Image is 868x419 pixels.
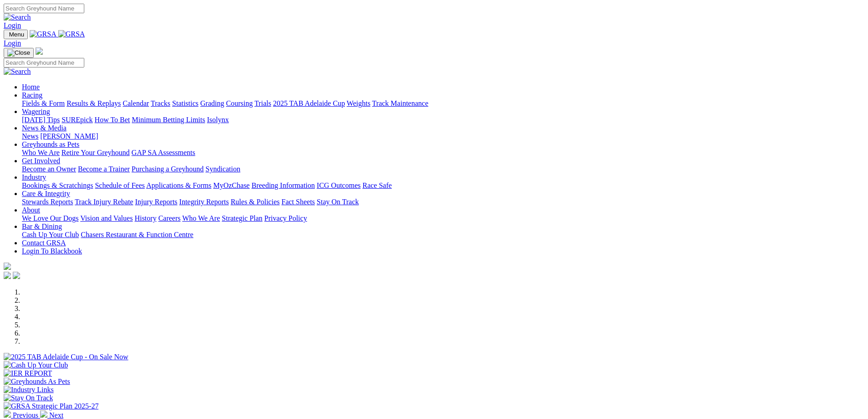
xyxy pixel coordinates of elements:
a: Tracks [151,99,170,107]
div: News & Media [22,132,864,140]
div: Wagering [22,116,864,124]
a: Who We Are [182,214,220,222]
img: Search [4,67,31,76]
a: 2025 TAB Adelaide Cup [273,99,345,107]
input: Search [4,58,84,67]
a: Purchasing a Greyhound [132,165,204,173]
button: Toggle navigation [4,48,34,58]
a: About [22,206,40,214]
input: Search [4,4,84,13]
a: Vision and Values [80,214,133,222]
a: Race Safe [362,181,391,189]
a: Wagering [22,108,50,115]
a: Bar & Dining [22,222,62,230]
div: Get Involved [22,165,864,173]
a: Industry [22,173,46,181]
a: Greyhounds as Pets [22,140,79,148]
div: Greyhounds as Pets [22,149,864,157]
a: Get Involved [22,157,60,165]
a: Become an Owner [22,165,76,173]
div: Racing [22,99,864,108]
img: facebook.svg [4,272,11,279]
img: Stay On Track [4,394,53,402]
a: Stewards Reports [22,198,73,206]
a: Coursing [226,99,253,107]
a: Privacy Policy [264,214,307,222]
img: chevron-right-pager-white.svg [40,410,47,418]
a: Login [4,21,21,29]
a: Retire Your Greyhound [62,149,130,156]
a: Weights [347,99,370,107]
a: GAP SA Assessments [132,149,195,156]
a: Next [40,411,63,419]
span: Previous [13,411,38,419]
a: Home [22,83,40,91]
a: Calendar [123,99,149,107]
img: Search [4,13,31,21]
span: Menu [9,31,24,38]
a: Stay On Track [317,198,359,206]
a: Breeding Information [252,181,315,189]
a: Racing [22,91,42,99]
a: How To Bet [95,116,130,124]
img: logo-grsa-white.png [4,263,11,270]
a: Track Maintenance [372,99,428,107]
img: twitter.svg [13,272,20,279]
div: About [22,214,864,222]
a: Results & Replays [67,99,121,107]
a: SUREpick [62,116,92,124]
a: Previous [4,411,40,419]
a: Care & Integrity [22,190,70,197]
img: 2025 TAB Adelaide Cup - On Sale Now [4,353,128,361]
img: GRSA Strategic Plan 2025-27 [4,402,98,410]
a: Strategic Plan [222,214,262,222]
a: Login [4,39,21,47]
a: ICG Outcomes [317,181,360,189]
a: Fields & Form [22,99,65,107]
a: Bookings & Scratchings [22,181,93,189]
a: Careers [158,214,180,222]
a: History [134,214,156,222]
img: Cash Up Your Club [4,361,68,369]
a: Chasers Restaurant & Function Centre [81,231,193,238]
a: Track Injury Rebate [75,198,133,206]
a: Injury Reports [135,198,177,206]
a: MyOzChase [213,181,250,189]
img: IER REPORT [4,369,52,378]
a: Isolynx [207,116,229,124]
img: GRSA [58,30,85,38]
a: Login To Blackbook [22,247,82,255]
a: Fact Sheets [282,198,315,206]
a: Integrity Reports [179,198,229,206]
a: Trials [254,99,271,107]
a: Statistics [172,99,199,107]
a: News [22,132,38,140]
a: Minimum Betting Limits [132,116,205,124]
a: News & Media [22,124,67,132]
img: Industry Links [4,386,54,394]
div: Bar & Dining [22,231,864,239]
a: We Love Our Dogs [22,214,78,222]
a: Schedule of Fees [95,181,144,189]
a: Rules & Policies [231,198,280,206]
div: Care & Integrity [22,198,864,206]
img: chevron-left-pager-white.svg [4,410,11,418]
img: logo-grsa-white.png [36,47,43,55]
a: Who We Are [22,149,60,156]
a: Cash Up Your Club [22,231,79,238]
div: Industry [22,181,864,190]
img: GRSA [30,30,56,38]
a: Applications & Forms [146,181,211,189]
a: Syndication [205,165,240,173]
a: Contact GRSA [22,239,66,247]
a: [PERSON_NAME] [40,132,98,140]
a: Become a Trainer [78,165,130,173]
a: [DATE] Tips [22,116,60,124]
img: Close [7,49,30,57]
a: Grading [200,99,224,107]
button: Toggle navigation [4,30,28,39]
span: Next [49,411,63,419]
img: Greyhounds As Pets [4,378,70,386]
